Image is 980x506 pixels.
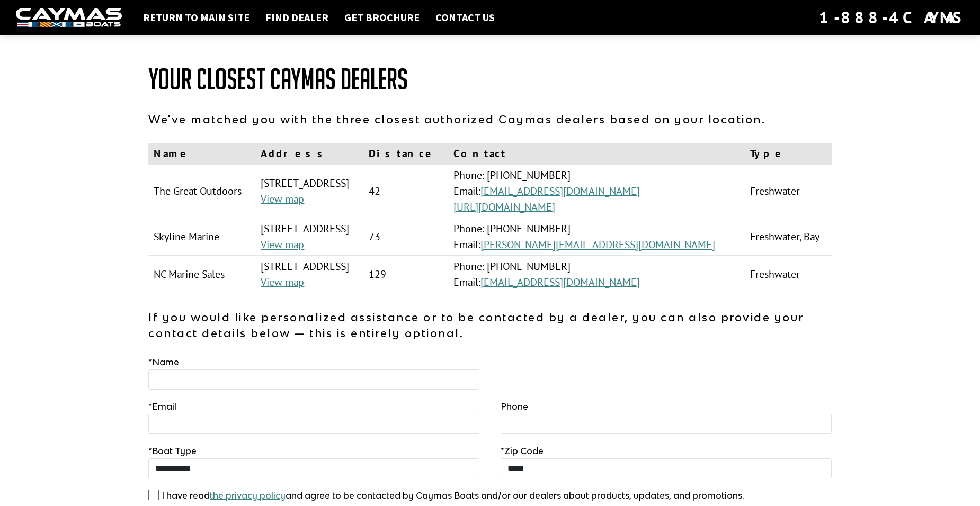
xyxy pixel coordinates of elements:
[16,8,122,28] img: white-logo-c9c8dbefe5ff5ceceb0f0178aa75bf4bb51f6bca0971e226c86eb53dfe498488.png
[480,275,640,289] a: [EMAIL_ADDRESS][DOMAIN_NAME]
[148,400,176,413] label: Email
[148,165,255,218] td: The Great Outdoors
[448,256,745,293] td: Phone: [PHONE_NUMBER] Email:
[148,445,197,457] label: Boat Type
[148,218,255,256] td: Skyline Marine
[261,192,304,206] a: View map
[255,256,363,293] td: [STREET_ADDRESS]
[745,143,832,165] th: Type
[148,64,832,95] h1: Your Closest Caymas Dealers
[448,143,745,165] th: Contact
[501,445,544,457] label: Zip Code
[260,11,334,24] a: Find Dealer
[162,489,744,502] label: I have read and agree to be contacted by Caymas Boats and/or our dealers about products, updates,...
[210,490,286,501] a: the privacy policy
[819,6,964,29] div: 1-888-4CAYMAS
[148,309,832,341] p: If you would like personalized assistance or to be contacted by a dealer, you can also provide yo...
[148,111,832,127] p: We've matched you with the three closest authorized Caymas dealers based on your location.
[480,238,715,251] a: [PERSON_NAME][EMAIL_ADDRESS][DOMAIN_NAME]
[453,200,555,214] a: [URL][DOMAIN_NAME]
[745,256,832,293] td: Freshwater
[480,184,640,198] a: [EMAIL_ADDRESS][DOMAIN_NAME]
[363,256,448,293] td: 129
[148,143,255,165] th: Name
[261,275,304,289] a: View map
[448,218,745,256] td: Phone: [PHONE_NUMBER] Email:
[339,11,425,24] a: Get Brochure
[255,218,363,256] td: [STREET_ADDRESS]
[363,218,448,256] td: 73
[745,165,832,218] td: Freshwater
[255,165,363,218] td: [STREET_ADDRESS]
[501,400,528,413] label: Phone
[138,11,255,24] a: Return to main site
[148,356,179,368] label: Name
[148,256,255,293] td: NC Marine Sales
[363,165,448,218] td: 42
[430,11,500,24] a: Contact Us
[448,165,745,218] td: Phone: [PHONE_NUMBER] Email:
[261,238,304,251] a: View map
[363,143,448,165] th: Distance
[745,218,832,256] td: Freshwater, Bay
[255,143,363,165] th: Address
